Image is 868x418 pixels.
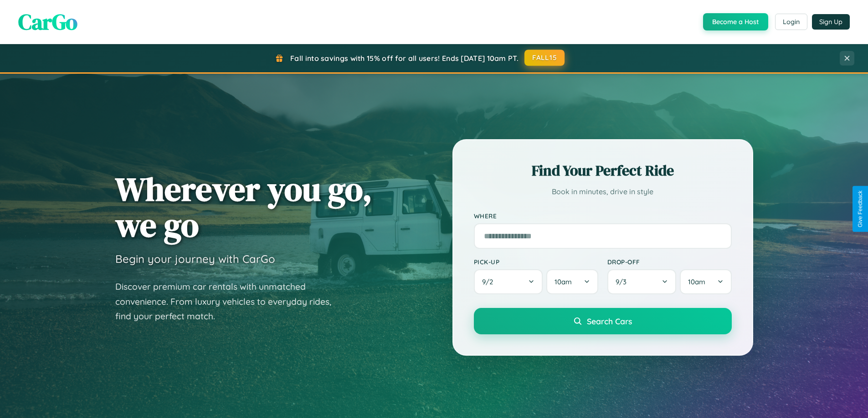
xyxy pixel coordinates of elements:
[607,269,677,294] button: 9/3
[115,279,343,324] p: Discover premium car rentals with unmatched convenience. From luxury vehicles to everyday rides, ...
[812,14,850,30] button: Sign Up
[616,277,631,286] span: 9 / 3
[546,269,598,294] button: 10am
[290,54,519,63] span: Fall into savings with 15% off for all users! Ends [DATE] 10am PT.
[474,212,732,220] label: Where
[474,185,732,198] p: Book in minutes, drive in style
[680,269,731,294] button: 10am
[474,258,598,266] label: Pick-up
[474,308,732,334] button: Search Cars
[18,7,77,37] span: CarGo
[474,269,543,294] button: 9/2
[607,258,732,266] label: Drop-off
[115,252,275,266] h3: Begin your journey with CarGo
[555,277,572,286] span: 10am
[703,13,768,30] button: Become a Host
[857,191,863,227] div: Give Feedback
[115,171,372,243] h1: Wherever you go, we go
[482,277,498,286] span: 9 / 2
[524,50,565,66] button: FALL15
[688,277,705,286] span: 10am
[775,14,807,30] button: Login
[474,161,732,181] h2: Find Your Perfect Ride
[587,316,632,326] span: Search Cars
